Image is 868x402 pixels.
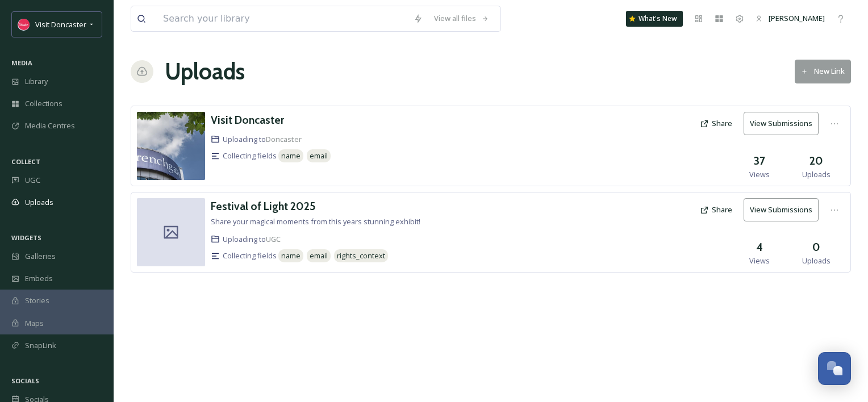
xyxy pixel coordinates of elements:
[626,11,683,27] a: What's New
[337,250,385,261] span: rights_context
[744,112,819,135] button: View Submissions
[281,250,301,261] span: name
[11,157,40,166] span: COLLECT
[802,256,831,266] span: Uploads
[25,251,56,262] span: Galleries
[802,169,831,180] span: Uploads
[165,55,245,89] a: Uploads
[266,134,302,144] a: Doncaster
[137,112,205,180] img: 6bd2e048-4023-4a28-916b-d380e5768490.jpg
[11,233,41,242] span: WIDGETS
[694,112,738,135] button: Share
[223,134,302,145] span: Uploading to
[744,112,824,135] a: View Submissions
[211,112,284,128] a: Visit Doncaster
[428,7,495,30] a: View all files
[744,198,824,221] a: View Submissions
[749,169,770,180] span: Views
[812,239,820,256] h3: 0
[809,153,823,169] h3: 20
[25,295,49,306] span: Stories
[25,175,40,186] span: UGC
[25,120,75,131] span: Media Centres
[25,340,56,351] span: SnapLink
[756,239,763,256] h3: 4
[25,273,53,284] span: Embeds
[694,199,738,221] button: Share
[310,150,328,161] span: email
[35,19,86,30] span: Visit Doncaster
[223,234,281,245] span: Uploading to
[157,6,408,31] input: Search your library
[769,13,825,23] span: [PERSON_NAME]
[211,113,284,127] h3: Visit Doncaster
[25,98,62,109] span: Collections
[281,150,301,161] span: name
[795,60,851,83] button: New Link
[266,234,281,244] a: UGC
[750,7,831,30] a: [PERSON_NAME]
[211,199,315,213] h3: Festival of Light 2025
[223,250,277,261] span: Collecting fields
[25,76,48,87] span: Library
[744,198,819,221] button: View Submissions
[18,19,30,30] img: visit%20logo%20fb.jpg
[25,197,53,208] span: Uploads
[818,352,851,385] button: Open Chat
[223,150,277,161] span: Collecting fields
[754,153,765,169] h3: 37
[211,198,315,215] a: Festival of Light 2025
[11,376,39,385] span: SOCIALS
[310,250,328,261] span: email
[11,58,32,67] span: MEDIA
[749,256,770,266] span: Views
[25,318,44,329] span: Maps
[211,216,420,227] span: Share your magical moments from this years stunning exhibit!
